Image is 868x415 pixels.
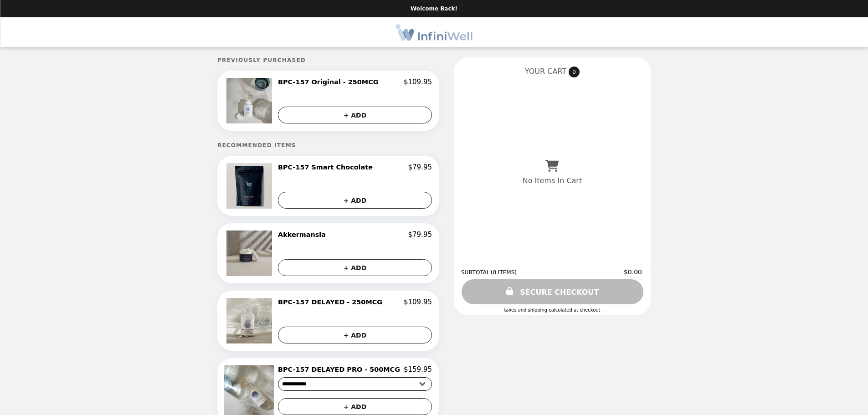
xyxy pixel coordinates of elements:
[404,298,432,306] p: $109.95
[226,231,274,276] img: Akkermansia
[396,23,473,41] img: Brand Logo
[278,231,329,239] h2: Akkermansia
[278,192,432,209] button: + ADD
[408,163,432,171] p: $79.95
[461,269,491,276] span: SUBTOTAL
[569,67,580,77] span: 0
[278,327,432,343] button: + ADD
[278,259,432,276] button: + ADD
[278,365,404,374] h2: BPC-157 DELAYED PRO - 500MCG
[226,298,274,343] img: BPC-157 DELAYED - 250MCG
[523,176,582,185] p: No Items In Cart
[404,365,432,374] p: $159.95
[408,231,432,239] p: $79.95
[278,398,432,415] button: + ADD
[226,78,274,123] img: BPC-157 Original - 250MCG
[461,307,643,313] div: Taxes and Shipping calculated at checkout
[278,78,382,86] h2: BPC-157 Original - 250MCG
[278,377,432,391] select: Select a product variant
[278,298,386,306] h2: BPC-157 DELAYED - 250MCG
[217,57,439,63] h5: Previously Purchased
[411,5,457,12] p: Welcome Back!
[217,142,439,149] h5: Recommended Items
[226,163,274,209] img: BPC-157 Smart Chocolate
[278,107,432,123] button: + ADD
[224,365,276,415] img: BPC-157 DELAYED PRO - 500MCG
[404,78,432,86] p: $109.95
[624,268,643,276] span: $0.00
[491,269,517,276] span: ( 0 ITEMS )
[278,163,376,171] h2: BPC-157 Smart Chocolate
[525,67,566,76] span: YOUR CART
